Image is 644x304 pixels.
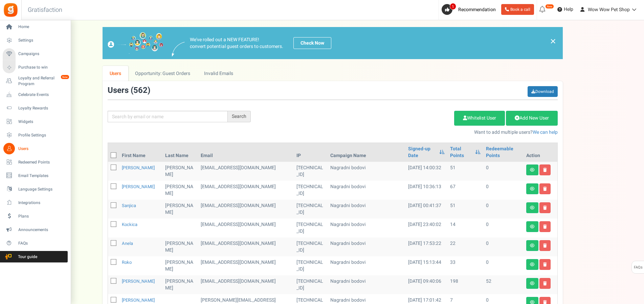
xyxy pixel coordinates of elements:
[162,143,198,162] th: Last Name
[294,181,328,200] td: [TECHNICAL_ID]
[18,92,66,98] span: Celebrate Events
[543,225,547,229] i: Delete user
[198,162,294,181] td: [EMAIL_ADDRESS][DOMAIN_NAME]
[483,237,524,256] td: 0
[3,89,68,100] a: Celebrate Events
[122,259,132,265] a: Roko
[530,281,535,285] i: View details
[447,219,483,237] td: 14
[119,143,162,162] th: First Name
[197,66,240,81] a: Invalid Emails
[543,281,547,285] i: Delete user
[530,225,535,229] i: View details
[405,181,447,200] td: [DATE] 10:36:13
[524,143,557,162] th: Action
[294,162,328,181] td: [TECHNICAL_ID]
[162,256,198,275] td: [PERSON_NAME]
[18,146,66,152] span: Users
[3,170,68,181] a: Email Templates
[483,162,524,181] td: 0
[294,275,328,294] td: [TECHNICAL_ID]
[442,4,498,15] a: 1 Recommendation
[528,86,558,97] a: Download
[18,240,66,246] span: FAQs
[543,187,547,191] i: Delete user
[108,32,163,54] img: images
[18,119,66,125] span: Widgets
[450,146,472,159] a: Total Points
[18,200,66,206] span: Integrations
[18,24,66,30] span: Home
[198,237,294,256] td: [EMAIL_ADDRESS][DOMAIN_NAME]
[198,256,294,275] td: [EMAIL_ADDRESS][DOMAIN_NAME]
[18,37,66,43] span: Settings
[483,256,524,275] td: 0
[3,116,68,127] a: Widgets
[3,224,68,235] a: Announcements
[447,275,483,294] td: 198
[162,181,198,200] td: [PERSON_NAME]
[18,227,66,233] span: Announcements
[198,181,294,200] td: [EMAIL_ADDRESS][DOMAIN_NAME]
[634,261,643,274] span: FAQs
[530,187,535,191] i: View details
[447,200,483,219] td: 51
[133,84,148,96] span: 562
[172,42,185,56] img: images
[162,275,198,294] td: [PERSON_NAME]
[3,210,68,222] a: Plans
[162,162,198,181] td: [PERSON_NAME]
[3,21,68,33] a: Home
[3,143,68,154] a: Users
[162,200,198,219] td: [PERSON_NAME]
[550,37,556,45] a: ×
[543,168,547,172] i: Delete user
[18,159,66,165] span: Redeemed Points
[122,202,136,209] a: Sanjica
[530,262,535,267] i: View details
[294,237,328,256] td: [TECHNICAL_ID]
[122,240,133,247] a: Anela
[588,6,630,13] span: Wow Wow Pet Shop
[483,181,524,200] td: 0
[533,129,558,136] a: We can help
[18,105,66,111] span: Loyalty Rewards
[18,51,66,57] span: Campaigns
[3,183,68,195] a: Language Settings
[18,132,66,138] span: Profile Settings
[261,129,558,136] p: Want to add multiple users?
[108,111,228,122] input: Search by email or name
[122,183,155,190] a: [PERSON_NAME]
[530,244,535,248] i: View details
[198,275,294,294] td: customer
[294,200,328,219] td: [TECHNICAL_ID]
[3,197,68,208] a: Integrations
[122,164,155,171] a: [PERSON_NAME]
[3,156,68,168] a: Redeemed Points
[405,162,447,181] td: [DATE] 14:00:32
[5,3,26,23] button: Open LiveChat chat widget
[18,186,66,192] span: Language Settings
[562,6,573,13] span: Help
[483,275,524,294] td: 52
[405,275,447,294] td: [DATE] 09:40:06
[18,65,66,70] span: Purchase to win
[328,143,405,162] th: Campaign Name
[3,2,18,18] img: Gratisfaction
[108,86,150,95] h3: Users ( )
[103,66,128,81] a: Users
[328,275,405,294] td: Nagradni bodovi
[483,200,524,219] td: 0
[486,146,521,159] a: Redeemable Points
[122,221,137,228] a: kockica
[294,256,328,275] td: [TECHNICAL_ID]
[543,206,547,210] i: Delete user
[405,237,447,256] td: [DATE] 17:53:22
[506,111,558,126] a: Add New User
[190,36,283,50] p: We've rolled out a NEW FEATURE! convert potential guest orders to customers.
[447,256,483,275] td: 33
[458,6,496,13] span: Recommendation
[405,200,447,219] td: [DATE] 00:41:37
[545,4,554,9] em: New
[483,219,524,237] td: 0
